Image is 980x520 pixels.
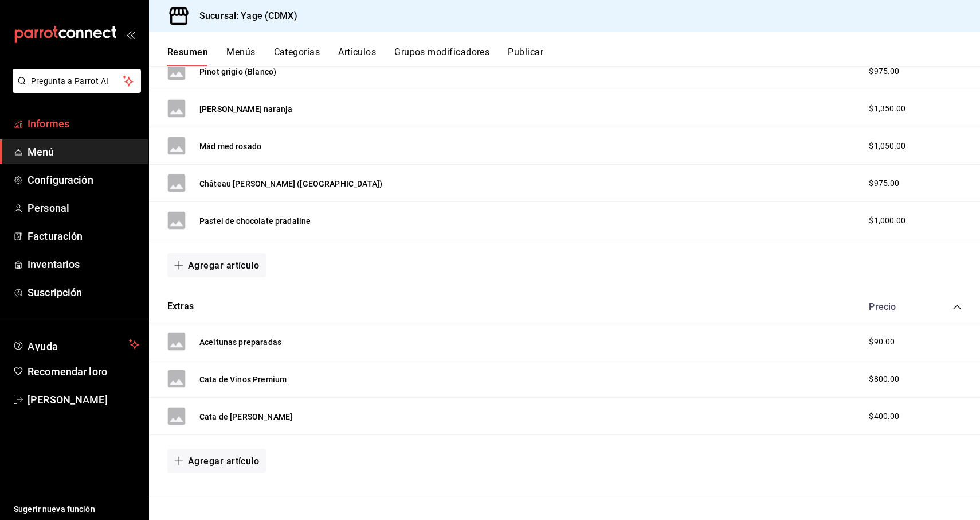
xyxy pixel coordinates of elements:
font: Facturación [28,230,83,242]
button: Agregar artículo [167,449,266,473]
font: Artículos [338,46,376,57]
font: Pregunta a Parrot AI [31,76,109,86]
button: Cata de [PERSON_NAME] [199,410,292,423]
font: Recomendar loro [28,366,107,378]
button: Extras [167,300,194,313]
font: $1,000.00 [869,216,905,225]
font: Cata de [PERSON_NAME] [199,412,292,421]
font: Aceitunas preparadas [199,337,281,347]
button: Pregunta a Parrot AI [13,69,141,93]
button: Aceitunas preparadas [199,336,281,348]
font: Agregar artículo [188,456,259,467]
font: $1,350.00 [869,104,905,113]
font: Extras [167,301,194,312]
font: Informes [28,118,69,130]
a: Pregunta a Parrot AI [8,83,141,95]
font: $800.00 [869,374,899,383]
font: $1,050.00 [869,141,905,150]
font: $975.00 [869,67,899,76]
font: Sugerir nueva función [14,505,95,514]
font: Inventarios [28,258,80,270]
font: Pastel de chocolate pradaline [199,216,311,226]
font: [PERSON_NAME] [28,394,108,406]
font: Agregar artículo [188,259,259,270]
font: Mád med rosado [199,142,261,151]
font: Château [PERSON_NAME] ([GEOGRAPHIC_DATA]) [199,179,382,188]
button: Mád med rosado [199,139,261,152]
font: Sucursal: Yage (CDMX) [199,10,297,21]
font: Publicar [508,46,543,57]
font: Pinot grigio (Blanco) [199,67,276,76]
button: Pastel de chocolate pradaline [199,214,311,227]
font: Resumen [167,46,208,57]
font: Precio [869,301,896,312]
font: Menús [226,46,255,57]
button: Cata de Vinos Premium [199,373,287,386]
button: Pinot grigio (Blanco) [199,65,276,77]
button: [PERSON_NAME] naranja [199,102,292,115]
font: Ayuda [28,340,58,352]
font: [PERSON_NAME] naranja [199,104,292,114]
font: Cata de Vinos Premium [199,375,287,384]
font: Grupos modificadores [394,46,489,57]
button: Château [PERSON_NAME] ([GEOGRAPHIC_DATA]) [199,177,382,189]
font: $90.00 [869,337,895,346]
button: Agregar artículo [167,253,266,277]
font: Suscripción [28,286,82,298]
div: pestañas de navegación [167,46,980,66]
font: Menú [28,146,54,158]
font: $975.00 [869,178,899,188]
font: Personal [28,202,69,214]
button: colapsar-categoría-fila [952,302,962,312]
font: Categorías [274,46,320,57]
font: Configuración [28,174,93,186]
font: $400.00 [869,412,899,421]
button: abrir_cajón_menú [126,30,135,39]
